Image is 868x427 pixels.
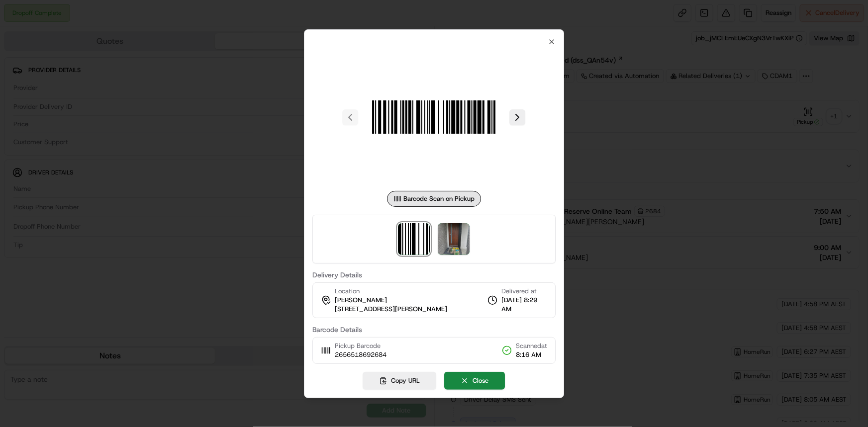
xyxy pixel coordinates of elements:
[363,372,437,390] button: Copy URL
[335,296,387,305] span: [PERSON_NAME]
[516,350,547,359] span: 8:16 AM
[387,191,481,207] div: Barcode Scan on Pickup
[445,372,505,390] button: Close
[335,305,447,314] span: [STREET_ADDRESS][PERSON_NAME]
[335,350,386,359] span: 2656518692684
[312,271,556,278] label: Delivery Details
[363,46,506,189] img: barcode_scan_on_pickup image
[438,223,470,255] img: photo_proof_of_delivery image
[501,287,547,296] span: Delivered at
[335,342,386,350] span: Pickup Barcode
[398,223,430,255] img: barcode_scan_on_pickup image
[516,342,547,350] span: Scanned at
[335,287,360,296] span: Location
[501,296,547,314] span: [DATE] 8:29 AM
[312,326,556,333] label: Barcode Details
